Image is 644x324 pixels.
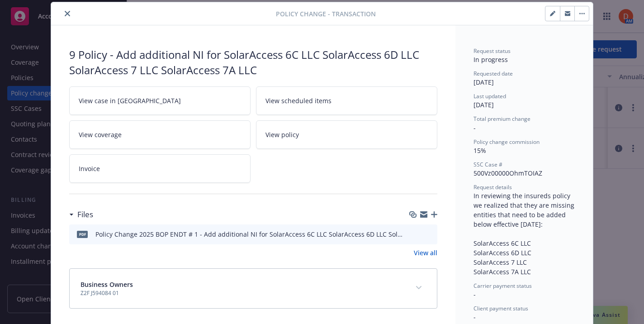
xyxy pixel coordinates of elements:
span: 15% [474,146,486,155]
span: View coverage [79,130,122,139]
span: Requested date [474,70,513,77]
a: View all [414,248,437,257]
a: View policy [256,120,437,149]
span: View policy [265,130,299,139]
button: close [62,8,73,19]
span: Last updated [474,92,506,100]
span: View case in [GEOGRAPHIC_DATA] [79,96,181,105]
div: 9 Policy - Add additional NI for SolarAccess 6C LLC SolarAccess 6D LLC SolarAccess 7 LLC SolarAcc... [69,47,437,77]
span: Policy change commission [474,138,540,146]
span: In progress [474,55,508,64]
span: View scheduled items [265,96,331,105]
a: View case in [GEOGRAPHIC_DATA] [69,86,251,115]
span: Request details [474,183,512,191]
h3: Files [77,209,93,220]
span: Total premium change [474,115,530,123]
span: Business Owners [80,280,133,289]
span: Policy change - Transaction [276,9,376,19]
span: Request status [474,47,511,55]
span: SSC Case # [474,161,502,168]
span: [DATE] [474,100,494,109]
div: Business OwnersZ2F J594084 01expand content [70,269,437,308]
span: Invoice [79,164,100,173]
a: Invoice [69,154,251,183]
button: expand content [412,281,426,295]
span: [DATE] [474,78,494,86]
div: Files [69,209,93,220]
span: In reviewing the insureds policy we realized that they are missing entities that need to be added... [474,191,576,276]
span: - [474,124,476,132]
button: preview file [426,229,434,239]
a: View scheduled items [256,86,437,115]
span: 500Vz00000OhmTOIAZ [474,169,542,177]
span: Z2F J594084 01 [80,289,133,297]
span: - [474,290,476,299]
span: Carrier payment status [474,282,532,290]
a: View coverage [69,120,251,149]
span: pdf [77,231,88,238]
div: Policy Change 2025 BOP ENDT # 1 - Add additional NI for SolarAccess 6C LLC SolarAccess 6D LLC Sol... [95,229,406,239]
button: download file [409,229,418,239]
span: Client payment status [474,305,528,312]
span: - [474,313,476,321]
